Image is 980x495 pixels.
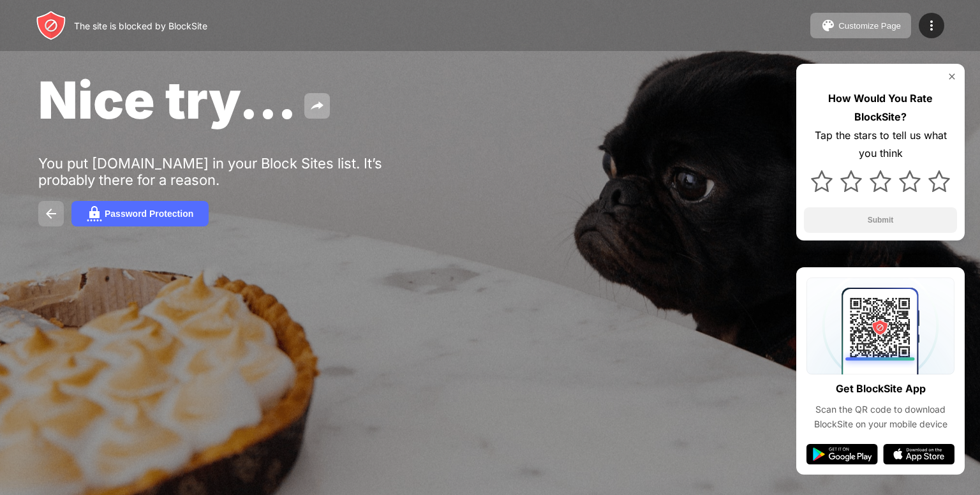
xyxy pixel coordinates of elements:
[806,277,954,374] img: qrcode.svg
[105,209,193,219] div: Password Protection
[38,69,297,131] span: Nice try...
[836,380,926,398] div: Get BlockSite App
[840,170,862,192] img: star.svg
[806,444,878,464] img: google-play.svg
[838,21,901,31] div: Customize Page
[899,170,921,192] img: star.svg
[71,201,209,226] button: Password Protection
[811,170,833,192] img: star.svg
[804,89,957,126] div: How Would You Rate BlockSite?
[806,403,954,431] div: Scan the QR code to download BlockSite on your mobile device
[87,206,102,221] img: password.svg
[947,71,957,82] img: rate-us-close.svg
[804,207,957,233] button: Submit
[820,18,836,33] img: pallet.svg
[309,98,325,114] img: share.svg
[870,170,891,192] img: star.svg
[810,13,911,38] button: Customize Page
[36,10,66,41] img: header-logo.svg
[928,170,950,192] img: star.svg
[804,126,957,163] div: Tap the stars to tell us what you think
[43,206,59,221] img: back.svg
[883,444,954,464] img: app-store.svg
[38,155,433,188] div: You put [DOMAIN_NAME] in your Block Sites list. It’s probably there for a reason.
[924,18,939,33] img: menu-icon.svg
[74,20,207,31] div: The site is blocked by BlockSite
